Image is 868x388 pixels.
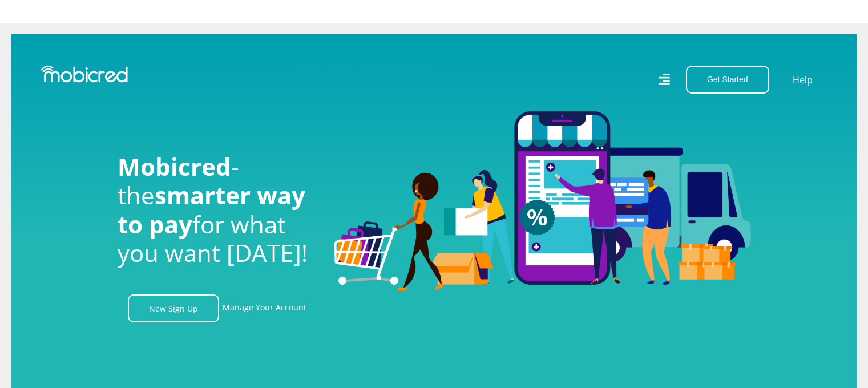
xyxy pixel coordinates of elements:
[118,152,317,268] h1: - the for what you want [DATE]!
[118,179,305,240] span: smarter way to pay
[118,150,231,183] span: Mobicred
[41,66,128,83] img: Mobicred
[223,294,306,322] a: Manage Your Account
[792,72,813,87] a: Help
[334,111,751,292] img: Welcome to Mobicred
[686,66,769,94] button: Get Started
[128,294,219,322] a: New Sign Up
